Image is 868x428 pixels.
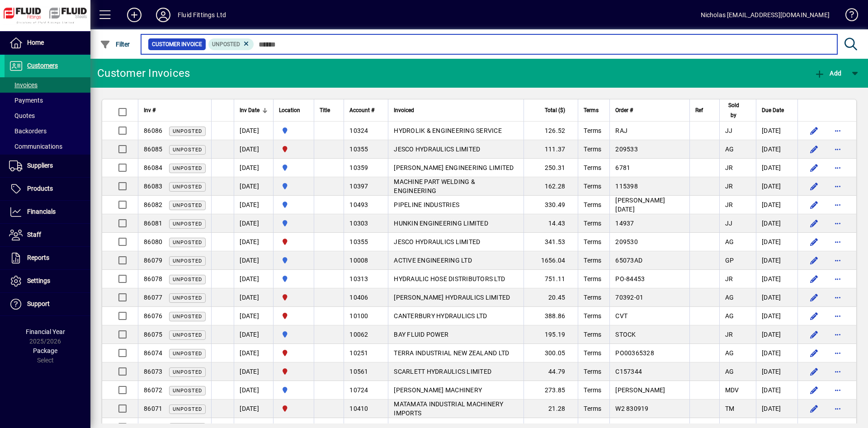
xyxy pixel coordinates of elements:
[756,288,797,307] td: [DATE]
[725,405,735,412] span: TM
[615,331,636,338] span: STOCK
[144,349,162,357] span: 86074
[762,105,792,115] div: Due Date
[839,2,857,31] a: Knowledge Base
[9,112,35,119] span: Quotes
[756,307,797,325] td: [DATE]
[349,368,368,375] span: 10561
[814,70,841,77] span: Add
[584,368,601,375] span: Terms
[394,349,509,357] span: TERRA INDUSTRIAL NEW ZEALAND LTD
[349,105,374,115] span: Account #
[234,288,273,307] td: [DATE]
[524,344,578,362] td: 300.05
[234,270,273,288] td: [DATE]
[173,369,202,375] span: Unposted
[5,139,90,154] a: Communications
[173,184,202,190] span: Unposted
[524,214,578,233] td: 14.43
[615,105,633,115] span: Order #
[9,127,47,135] span: Backorders
[173,165,202,171] span: Unposted
[756,233,797,251] td: [DATE]
[144,201,162,208] span: 86082
[615,238,638,245] span: 209530
[584,127,601,134] span: Terms
[144,105,156,115] span: Inv #
[27,208,56,215] span: Financials
[234,344,273,362] td: [DATE]
[5,224,90,246] a: Staff
[173,240,202,245] span: Unposted
[615,197,665,213] span: [PERSON_NAME][DATE]
[524,307,578,325] td: 388.86
[756,362,797,381] td: [DATE]
[830,123,845,138] button: More options
[725,183,733,190] span: JR
[830,327,845,342] button: More options
[144,294,162,301] span: 86077
[725,146,734,153] span: AG
[830,142,845,156] button: More options
[807,327,821,342] button: Edit
[144,405,162,412] span: 86071
[149,7,178,23] button: Profile
[173,147,202,153] span: Unposted
[807,142,821,156] button: Edit
[279,105,308,115] div: Location
[394,312,487,320] span: CANTERBURY HYDRAULICS LTD
[695,105,703,115] span: Ref
[725,220,733,227] span: JJ
[178,8,226,22] div: Fluid Fittings Ltd
[584,312,601,320] span: Terms
[394,146,480,153] span: JESCO HYDRAULICS LIMITED
[279,329,308,339] span: AUCKLAND
[756,270,797,288] td: [DATE]
[807,216,821,230] button: Edit
[234,325,273,344] td: [DATE]
[144,127,162,134] span: 86086
[615,127,627,134] span: RAJ
[584,257,601,264] span: Terms
[144,220,162,227] span: 86081
[349,105,382,115] div: Account #
[725,164,733,171] span: JR
[279,311,308,321] span: FLUID FITTINGS CHRISTCHURCH
[234,307,273,325] td: [DATE]
[584,275,601,282] span: Terms
[173,221,202,227] span: Unposted
[173,406,202,412] span: Unposted
[349,164,368,171] span: 10359
[545,105,565,115] span: Total ($)
[524,362,578,381] td: 44.79
[349,127,368,134] span: 10324
[9,143,62,150] span: Communications
[524,233,578,251] td: 341.53
[173,277,202,282] span: Unposted
[584,146,601,153] span: Terms
[279,367,308,376] span: FLUID FITTINGS CHRISTCHURCH
[524,288,578,307] td: 20.45
[208,38,254,50] mat-chip: Customer Invoice Status: Unposted
[524,251,578,270] td: 1656.04
[26,328,65,335] span: Financial Year
[349,312,368,320] span: 10100
[725,368,734,375] span: AG
[173,388,202,394] span: Unposted
[279,105,300,115] span: Location
[807,253,821,268] button: Edit
[279,126,308,136] span: AUCKLAND
[394,105,414,115] span: Invoiced
[756,344,797,362] td: [DATE]
[5,77,90,93] a: Invoices
[349,257,368,264] span: 10008
[830,179,845,193] button: More options
[234,159,273,177] td: [DATE]
[27,62,58,69] span: Customers
[807,309,821,323] button: Edit
[394,238,480,245] span: JESCO HYDRAULICS LIMITED
[5,123,90,139] a: Backorders
[234,233,273,251] td: [DATE]
[9,81,38,89] span: Invoices
[584,349,601,357] span: Terms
